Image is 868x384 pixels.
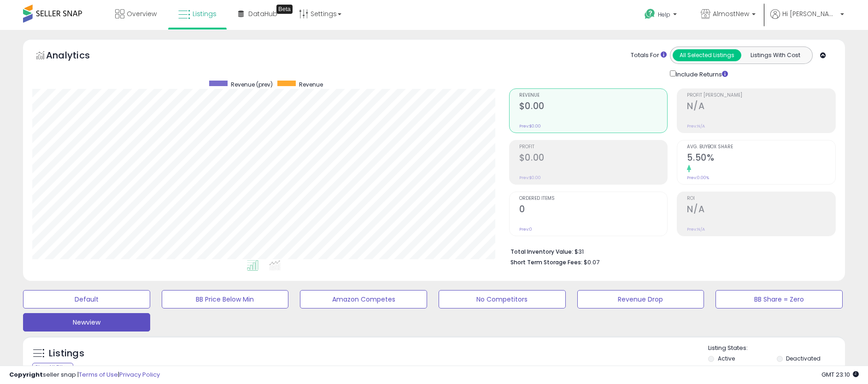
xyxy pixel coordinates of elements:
[687,101,835,113] h2: N/A
[9,371,160,379] div: seller snap | |
[637,1,686,30] a: Help
[687,152,835,165] h2: 5.50%
[300,290,427,308] button: Amazon Competes
[687,227,705,232] small: Prev: N/A
[782,9,838,18] span: Hi [PERSON_NAME]
[519,227,532,232] small: Prev: 0
[631,51,667,60] div: Totals For
[519,145,668,150] span: Profit
[786,365,811,372] label: Archived
[32,363,73,372] div: Clear All Filters
[439,290,566,308] button: No Competitors
[519,93,668,98] span: Revenue
[519,204,668,216] h2: 0
[644,8,656,20] i: Get Help
[658,11,670,18] span: Help
[584,258,599,267] span: $0.07
[687,145,835,150] span: Avg. Buybox Share
[713,9,749,18] span: AlmostNew
[248,9,277,18] span: DataHub
[79,370,118,379] a: Terms of Use
[577,290,704,308] button: Revenue Drop
[519,152,668,165] h2: $0.00
[510,245,829,256] li: $31
[162,290,289,308] button: BB Price Below Min
[716,290,843,308] button: BB Share = Zero
[687,93,835,98] span: Profit [PERSON_NAME]
[519,196,668,201] span: Ordered Items
[299,81,323,88] span: Revenue
[687,204,835,216] h2: N/A
[510,248,573,256] b: Total Inventory Value:
[193,9,217,18] span: Listings
[718,355,735,362] label: Active
[510,258,582,266] b: Short Term Storage Fees:
[770,9,844,30] a: Hi [PERSON_NAME]
[119,370,160,379] a: Privacy Policy
[718,365,751,372] label: Out of Stock
[708,344,845,353] p: Listing States:
[49,347,84,360] h5: Listings
[276,5,293,14] div: Tooltip anchor
[663,69,739,79] div: Include Returns
[519,101,668,113] h2: $0.00
[519,175,541,180] small: Prev: $0.00
[741,49,809,61] button: Listings With Cost
[127,9,157,18] span: Overview
[821,370,859,379] span: 2025-09-12 23:10 GMT
[519,123,541,129] small: Prev: $0.00
[687,196,835,201] span: ROI
[9,370,43,379] strong: Copyright
[231,81,273,88] span: Revenue (prev)
[786,355,821,362] label: Deactivated
[687,175,709,180] small: Prev: 0.00%
[673,49,741,61] button: All Selected Listings
[23,313,150,332] button: Newview
[23,290,150,308] button: Default
[687,123,705,129] small: Prev: N/A
[46,49,108,64] h5: Analytics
